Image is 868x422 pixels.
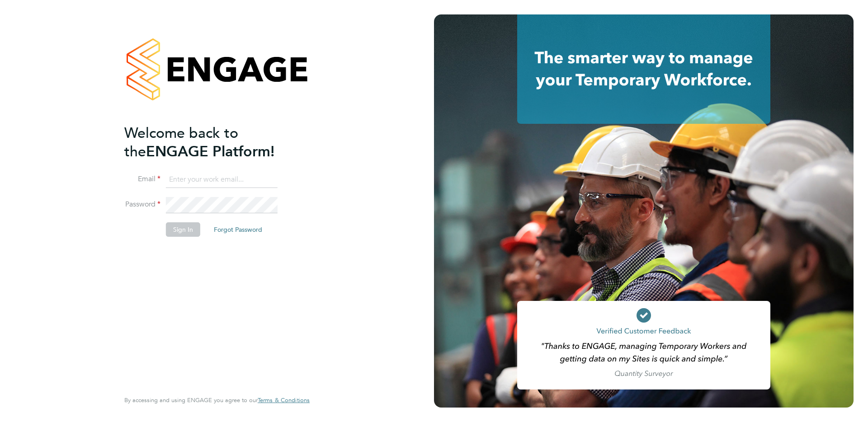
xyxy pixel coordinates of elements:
span: Terms & Conditions [258,396,310,404]
label: Email [124,174,160,184]
button: Sign In [166,222,200,237]
h2: ENGAGE Platform! [124,124,301,161]
input: Enter your work email... [166,172,278,188]
span: By accessing and using ENGAGE you agree to our [124,396,310,404]
a: Terms & Conditions [258,397,310,404]
label: Password [124,200,160,209]
button: Forgot Password [207,222,269,237]
span: Welcome back to the [124,124,238,160]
